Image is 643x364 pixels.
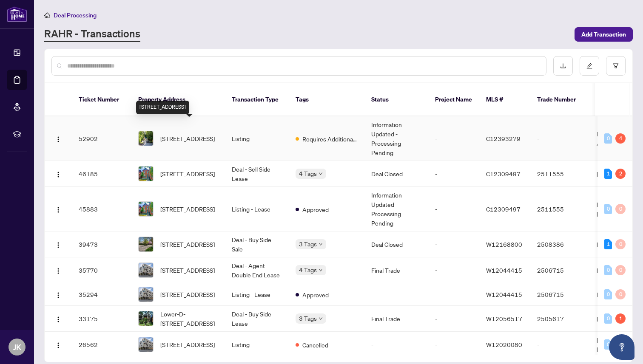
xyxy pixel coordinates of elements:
img: thumbnail-img [139,311,153,326]
td: 39473 [72,231,131,257]
td: 2508386 [530,231,590,257]
span: down [319,268,323,272]
span: JK [13,341,21,353]
img: thumbnail-img [139,202,153,216]
span: W12044415 [486,291,522,298]
span: Approved [302,205,329,214]
img: Logo [55,268,62,274]
span: filter [613,63,619,69]
td: 45883 [72,187,131,231]
td: - [428,187,479,231]
button: Logo [51,263,65,277]
span: Requires Additional Docs [302,134,358,144]
td: 52902 [72,116,131,161]
td: - [428,283,479,306]
td: - [364,332,428,358]
span: [STREET_ADDRESS] [160,265,215,275]
td: Final Trade [364,306,428,332]
td: Deal - Buy Side Sale [225,231,289,257]
th: MLS # [479,83,530,116]
td: - [428,332,479,358]
td: - [428,116,479,161]
td: Information Updated - Processing Pending [364,187,428,231]
span: 3 Tags [299,313,317,323]
td: Deal Closed [364,231,428,257]
td: Listing - Lease [225,187,289,231]
div: 0 [604,313,612,324]
td: Deal - Buy Side Lease [225,306,289,332]
td: - [428,257,479,283]
td: - [530,116,590,161]
span: home [44,12,50,18]
button: filter [606,56,626,76]
img: Logo [55,316,62,323]
span: [STREET_ADDRESS] [160,340,215,349]
th: Transaction Type [225,83,289,116]
button: Add Transaction [575,27,633,42]
img: Logo [55,136,62,143]
td: Deal Closed [364,161,428,187]
span: C12393279 [486,135,521,142]
span: W12020080 [486,341,522,348]
div: 4 [615,133,626,144]
th: Project Name [428,83,479,116]
span: Deal Processing [54,11,97,19]
td: Listing [225,332,289,358]
img: thumbnail-img [139,263,153,277]
div: 0 [604,289,612,299]
span: down [319,242,323,246]
div: 1 [615,313,626,324]
td: 33175 [72,306,131,332]
img: thumbnail-img [139,166,153,181]
button: Logo [51,338,65,351]
th: Property Address [131,83,225,116]
th: Tags [289,83,364,116]
div: 0 [615,239,626,249]
span: 4 Tags [299,265,317,275]
td: 26562 [72,332,131,358]
div: 0 [615,204,626,214]
img: thumbnail-img [139,287,153,302]
span: down [319,316,323,321]
img: logo [7,6,27,22]
td: - [428,161,479,187]
span: edit [586,63,592,69]
td: Information Updated - Processing Pending [364,116,428,161]
img: Logo [55,242,62,248]
div: 0 [604,204,612,214]
span: [STREET_ADDRESS] [160,134,215,143]
div: 0 [615,265,626,275]
span: W12044415 [486,266,522,274]
img: Logo [55,206,62,213]
img: Logo [55,292,62,299]
td: Listing - Lease [225,283,289,306]
button: edit [580,56,599,76]
td: Deal - Agent Double End Lease [225,257,289,283]
span: download [560,63,566,69]
a: RAHR - Transactions [44,27,140,42]
span: [STREET_ADDRESS] [160,290,215,299]
td: Listing [225,116,289,161]
div: 2 [615,169,626,179]
img: thumbnail-img [139,131,153,146]
div: 1 [604,169,612,179]
span: W12168800 [486,240,522,248]
td: Deal - Sell Side Lease [225,161,289,187]
div: 0 [615,289,626,299]
span: down [319,172,323,176]
td: 35294 [72,283,131,306]
button: Logo [51,237,65,251]
button: Logo [51,202,65,216]
td: 46185 [72,161,131,187]
span: W12056517 [486,315,522,322]
button: Logo [51,288,65,301]
div: 0 [604,265,612,275]
span: 4 Tags [299,169,317,178]
span: C12309497 [486,205,521,213]
button: Logo [51,312,65,325]
img: thumbnail-img [139,237,153,251]
td: - [530,332,590,358]
td: - [364,283,428,306]
span: C12309497 [486,170,521,178]
img: thumbnail-img [139,337,153,352]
